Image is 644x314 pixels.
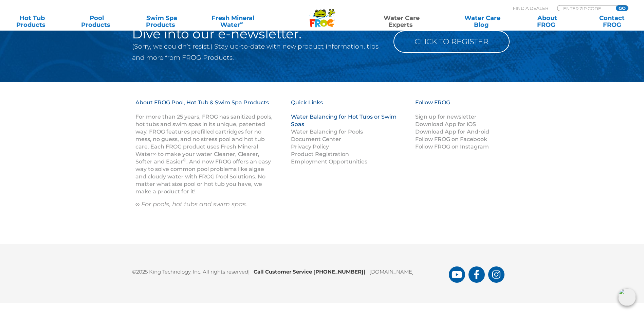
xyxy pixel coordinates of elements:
sup: ∞ [240,20,243,25]
a: Download App for Android [415,128,489,135]
input: Zip Code Form [563,5,608,11]
a: Water Balancing for Hot Tubs or Swim Spas [291,114,397,127]
a: Product Registration [291,151,349,157]
a: Swim SpaProducts [136,15,187,28]
a: Water CareExperts [361,15,443,28]
a: Fresh MineralWater∞ [201,15,264,28]
a: FROG Products Facebook Page [468,266,485,283]
em: ∞ For pools, hot tubs and swim spas. [135,200,247,208]
a: Employment Opportunities [291,158,367,165]
a: PoolProducts [72,15,122,28]
a: Click to Register [393,31,510,53]
b: Call Customer Service [PHONE_NUMBER] [254,268,369,275]
h3: About FROG Pool, Hot Tub & Swim Spa Products [135,99,274,113]
a: FROG Products Instagram Page [488,266,504,283]
h2: Dive into our e-newsletter. [132,27,383,41]
a: AboutFROG [522,15,572,28]
a: FROG Products You Tube Page [449,266,465,283]
a: Water CareBlog [457,15,508,28]
a: [DOMAIN_NAME] [369,268,414,275]
a: Follow FROG on Instagram [415,143,489,150]
a: Sign up for newsletter [415,114,477,120]
a: ContactFROG [587,15,637,28]
input: GO [616,5,628,11]
a: Download App for iOS [415,121,476,127]
a: Water Balancing for Pools [291,128,363,135]
p: (Sorry, we couldn’t resist.) Stay up-to-date with new product information, tips and more from FRO... [132,41,383,63]
img: openIcon [618,288,636,306]
p: Find A Dealer [513,5,548,11]
span: | [364,268,365,275]
a: Follow FROG on Facebook [415,136,487,142]
p: ©2025 King Technology, Inc. All rights reserved [132,264,449,276]
sup: ® [183,157,186,162]
a: Hot TubProducts [7,15,57,28]
h3: Follow FROG [415,99,500,113]
span: | [248,268,250,275]
a: Privacy Policy [291,143,329,150]
a: Document Center [291,136,341,142]
p: For more than 25 years, FROG has sanitized pools, hot tubs and swim spas in its unique, patented ... [135,113,274,195]
h3: Quick Links [291,99,407,113]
